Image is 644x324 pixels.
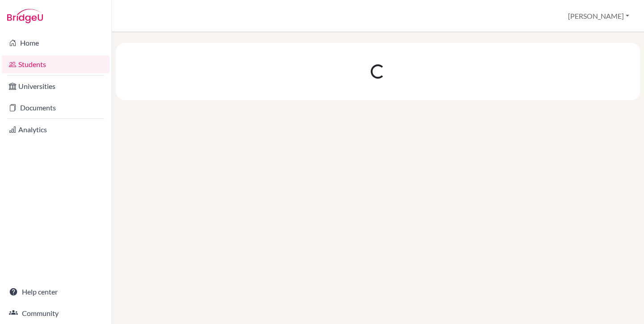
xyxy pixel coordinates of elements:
button: [PERSON_NAME] [564,8,633,25]
a: Analytics [2,121,110,139]
a: Home [2,34,110,52]
a: Universities [2,77,110,95]
img: Bridge-U [7,9,43,23]
a: Documents [2,99,110,117]
a: Help center [2,283,110,301]
a: Community [2,304,110,322]
a: Students [2,55,110,73]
